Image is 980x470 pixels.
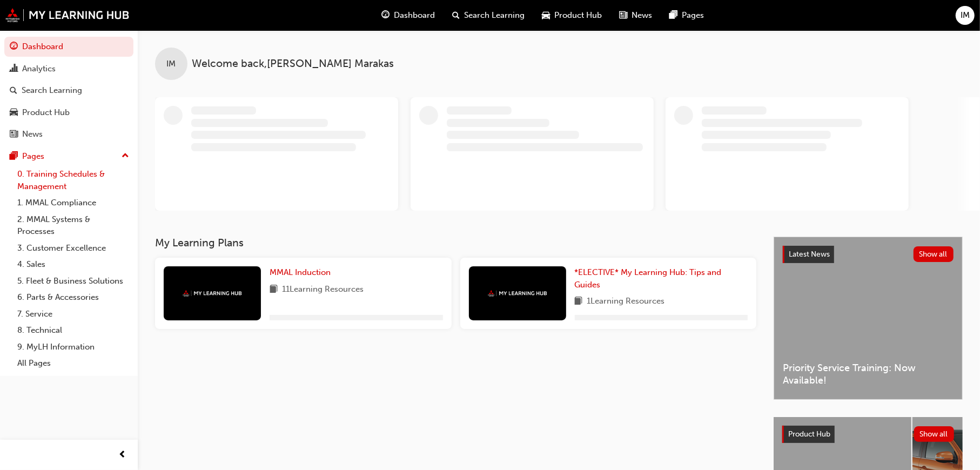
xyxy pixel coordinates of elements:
[122,149,129,163] span: up-icon
[610,4,661,26] a: news-iconNews
[270,283,278,297] span: book-icon
[119,448,127,462] span: prev-icon
[575,295,583,308] span: book-icon
[488,290,547,297] img: mmal
[783,246,954,263] a: Latest NewsShow all
[444,4,533,26] a: search-iconSearch Learning
[10,86,17,96] span: search-icon
[4,146,133,166] button: Pages
[10,152,18,162] span: pages-icon
[452,9,460,22] span: search-icon
[464,9,525,22] span: Search Learning
[575,267,722,290] span: *ELECTIVE* My Learning Hub: Tips and Guides
[587,295,665,308] span: 1 Learning Resources
[4,37,133,57] a: Dashboard
[167,58,176,70] span: IM
[4,80,133,100] a: Search Learning
[4,124,133,144] a: News
[533,4,610,26] a: car-iconProduct Hub
[270,267,331,277] span: MMAL Induction
[13,322,133,339] a: 8. Technical
[13,355,133,372] a: All Pages
[13,240,133,257] a: 3. Customer Excellence
[13,273,133,290] a: 5. Fleet & Business Solutions
[632,9,652,22] span: News
[10,64,18,74] span: chart-icon
[13,194,133,211] a: 1. MMAL Compliance
[619,9,627,22] span: news-icon
[22,63,56,75] div: Analytics
[956,6,975,25] button: IM
[10,108,18,118] span: car-icon
[192,58,394,70] span: Welcome back , [PERSON_NAME] Marakas
[789,250,830,259] span: Latest News
[381,9,390,22] span: guage-icon
[13,166,133,194] a: 0. Training Schedules & Management
[373,4,444,26] a: guage-iconDashboard
[13,211,133,240] a: 2. MMAL Systems & Processes
[13,289,133,306] a: 6. Parts & Accessories
[661,4,713,26] a: pages-iconPages
[774,237,963,400] a: Latest NewsShow allPriority Service Training: Now Available!
[282,283,364,297] span: 11 Learning Resources
[914,246,954,262] button: Show all
[22,106,70,119] div: Product Hub
[22,84,82,97] div: Search Learning
[10,42,18,52] span: guage-icon
[554,9,602,22] span: Product Hub
[22,150,44,163] div: Pages
[13,339,133,355] a: 9. MyLH Information
[575,266,748,291] a: *ELECTIVE* My Learning Hub: Tips and Guides
[155,237,756,249] h3: My Learning Plans
[13,306,133,323] a: 7. Service
[669,9,677,22] span: pages-icon
[4,59,133,79] a: Analytics
[22,128,43,140] div: News
[270,266,335,279] a: MMAL Induction
[4,103,133,123] a: Product Hub
[4,35,133,146] button: DashboardAnalyticsSearch LearningProduct HubNews
[5,8,130,22] img: mmal
[13,256,133,273] a: 4. Sales
[394,9,435,22] span: Dashboard
[788,429,830,439] span: Product Hub
[10,130,18,139] span: news-icon
[783,362,954,386] span: Priority Service Training: Now Available!
[682,9,704,22] span: Pages
[961,9,970,22] span: IM
[183,290,242,297] img: mmal
[914,426,955,442] button: Show all
[542,9,550,22] span: car-icon
[782,426,954,443] a: Product HubShow all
